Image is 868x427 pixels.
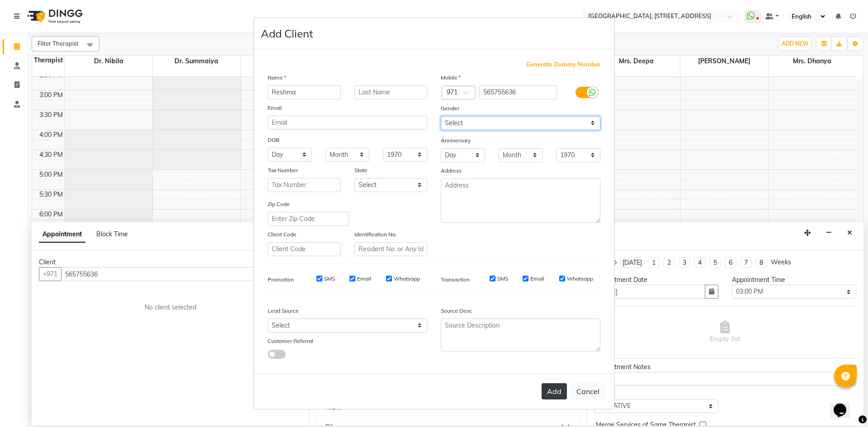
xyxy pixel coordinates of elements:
[441,104,459,113] label: Gender
[268,104,282,112] label: Email
[268,200,290,208] label: Zip Code
[394,275,420,283] label: Whatsapp
[567,275,593,283] label: Whatsapp
[268,85,341,99] input: First Name
[441,74,461,82] label: Mobile
[354,230,397,239] label: Identification No.
[268,337,313,345] label: Customer Referral
[268,136,279,144] label: DOB
[354,166,368,174] label: State
[526,60,600,69] span: Generate Dummy Number
[268,230,297,239] label: Client Code
[268,116,427,130] input: Email
[268,242,341,256] input: Client Code
[354,242,428,256] input: Resident No. or Any Id
[441,276,470,284] label: Transaction
[441,167,462,175] label: Address
[571,383,605,400] button: Cancel
[268,307,299,315] label: Lead Source
[268,212,349,226] input: Enter Zip Code
[324,275,335,283] label: SMS
[354,85,428,99] input: Last Name
[542,383,567,399] button: Add
[441,307,472,315] label: Source Desc
[268,166,298,174] label: Tax Number
[479,85,557,99] input: Mobile
[441,136,471,145] label: Anniversary
[268,74,286,82] label: Name
[268,276,294,284] label: Promotion
[261,25,313,42] h4: Add Client
[268,178,341,192] input: Tax Number
[530,275,544,283] label: Email
[497,275,508,283] label: SMS
[357,275,371,283] label: Email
